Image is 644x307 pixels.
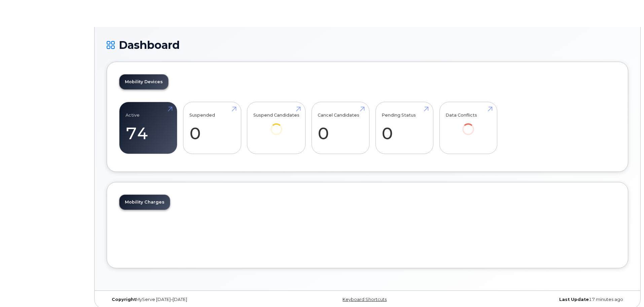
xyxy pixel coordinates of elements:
[318,106,363,150] a: Cancel Candidates 0
[119,195,170,210] a: Mobility Charges
[343,297,387,302] a: Keyboard Shortcuts
[107,297,281,302] div: MyServe [DATE]–[DATE]
[445,106,491,145] a: Data Conflicts
[107,39,628,51] h1: Dashboard
[253,106,299,145] a: Suspend Candidates
[126,106,171,150] a: Active 74
[559,297,589,302] strong: Last Update
[382,106,427,150] a: Pending Status 0
[112,297,136,302] strong: Copyright
[119,74,168,89] a: Mobility Devices
[189,106,235,150] a: Suspended 0
[454,297,628,302] div: 17 minutes ago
